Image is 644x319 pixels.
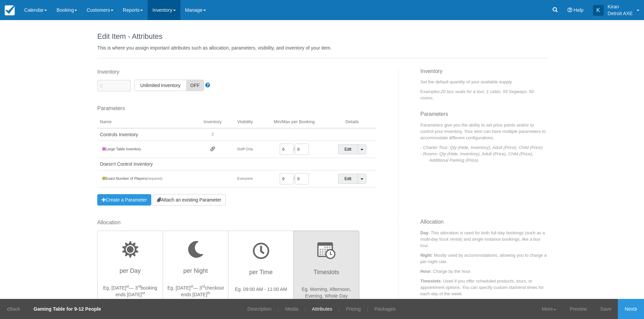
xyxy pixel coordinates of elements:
input: MIN [280,144,294,155]
input: MIN [280,173,294,184]
a: Description [243,299,277,319]
label: Parameters [97,105,376,112]
sup: rd [138,284,141,288]
a: Media [280,299,303,319]
span: per Time [249,269,273,275]
sup: th [207,291,210,295]
a: Save [594,299,618,319]
span: Help [574,7,584,13]
strong: Night [420,253,431,258]
sup: st [126,284,129,288]
p: Eg. [DATE] — 3 booking ends [DATE] [102,285,159,298]
div: K [593,5,604,16]
p: Eg. 09:00 AM - 11:00 AM [232,286,289,293]
a: Next [618,299,644,319]
button: per Night Eg. [DATE]st— 3rdcheckout ends [DATE]th [163,231,228,308]
a: Edit [338,174,358,184]
h3: per Day [102,264,159,281]
p: Eg. Morning, Afternoon, Evening, Whole Day [298,286,355,299]
sup: rd [202,284,205,288]
em: 20 bus seats for a tour, 1 cabin, 55 Segways, 50 rooms. [420,89,534,100]
span: 2 [212,132,214,136]
p: Parameters give you the ability to set price points and/or to control your inventory. Your item c... [420,122,547,141]
p: Detroit AXE [608,10,633,17]
input: MAX [295,144,309,155]
sm: (required) [147,176,163,180]
p: Set the default quantity of your available supply. [420,79,547,85]
h3: per Night [167,264,224,281]
th: Visibility [229,116,261,128]
th: Details [328,116,376,128]
input: MAX [295,173,309,184]
a: Pricing [341,299,366,319]
td: Staff Only [229,141,261,158]
span: Unlimited Inventory [135,80,186,91]
td: Controls Inventory [97,128,196,141]
p: - Rooms: Qty (Hide, Inventory), Adult (Price), Child (Price), Additional Parking (Price) [429,151,547,163]
strong: Timeslots [420,278,440,284]
td: Everyone [229,170,261,187]
p: Examples: [420,88,547,101]
a: Preview [563,299,593,319]
p: - Charter Tour: Qty (Hide, Inventory), Adult (Price), Child (Price) [429,144,547,151]
th: Inventory [196,116,229,128]
a: Create a Parameter [97,194,151,206]
strong: Day [420,230,428,235]
h3: Allocation [420,219,547,230]
button: per Day Eg. [DATE]st— 3rdbooking ends [DATE]rd [97,231,163,308]
a: Attributes [307,299,337,319]
sup: rd [142,291,145,295]
p: : Charge by the hour. [420,268,547,274]
button: per Time Eg. 09:00 AM - 11:00 AM [228,231,294,308]
label: Inventory [97,68,376,76]
a: Attach an existing Parameter [153,194,226,206]
th: Name [97,116,196,128]
strong: Hour [420,269,430,274]
p: Kiran [608,3,633,10]
td: / [261,170,328,187]
th: Min/Max per Booking [261,116,328,128]
h3: Timeslots [298,266,355,283]
h3: Parameters [420,111,547,122]
span: OFF [186,80,204,91]
td: Large Table Inventory [97,141,196,158]
h1: Edit Item - Attributes [97,32,547,41]
p: : Used if you offer scheduled products, tours, or appointment options. You can specify custom sta... [420,278,547,297]
p: This is where you assign important attributes such as allocation, parameters, visibility, and inv... [97,45,547,51]
h3: Inventory [420,68,547,79]
a: Packages [369,299,400,319]
label: Allocation [97,219,361,227]
a: Edit [338,144,358,154]
p: : This allocation is used for both full-day bookings (such as a multi-day truck rental) and singl... [420,230,547,249]
td: Exact Number of Players [97,170,196,187]
p: : Mostly used by accommodations, allowing you to charge a per-night rate. [420,252,547,265]
td: / [261,141,328,158]
p: Eg. [DATE] — 3 checkout ends [DATE] [167,285,224,298]
strong: Gaming Table for 9-12 People [34,306,101,312]
sup: st [191,284,193,288]
button: Timeslots Eg. Morning, Afternoon, Evening, Whole Day [293,231,359,308]
img: checkfront-main-nav-mini-logo.png [5,5,15,15]
i: Help [568,8,572,12]
td: Doesn't Control Inventory [97,158,376,170]
a: More [535,299,563,319]
img: wizard-timeslot-icon.png [317,242,335,259]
